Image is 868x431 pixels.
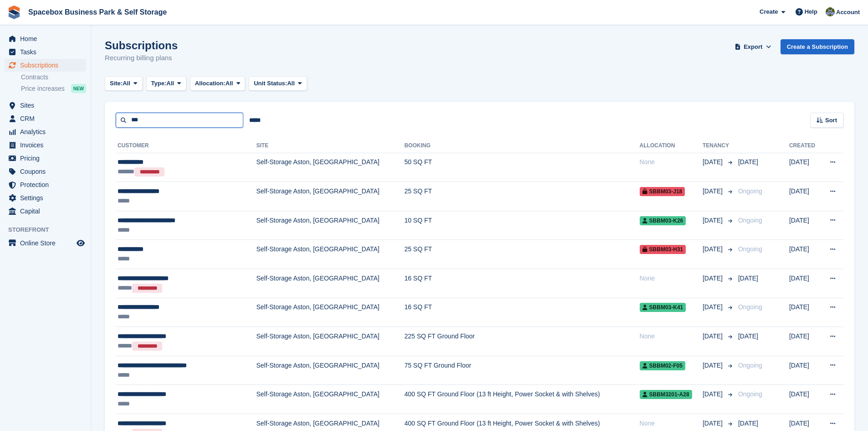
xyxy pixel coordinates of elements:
span: SBBM03-K41 [640,303,686,312]
span: SBBM03-J18 [640,187,685,196]
span: All [123,79,130,88]
span: Account [836,8,860,17]
a: menu [5,46,86,58]
span: SBBM03-K26 [640,216,686,225]
span: [DATE] [703,361,724,370]
span: SBBM02-F05 [640,361,685,370]
span: [DATE] [703,157,724,167]
td: 225 SQ FT Ground Floor [404,327,639,356]
span: [DATE] [703,389,724,399]
span: [DATE] [703,216,724,225]
th: Booking [404,139,639,153]
span: [DATE] [738,332,758,340]
a: menu [5,178,86,191]
div: None [640,332,703,341]
span: Settings [20,192,75,204]
span: Coupons [20,165,75,178]
span: Ongoing [738,187,762,195]
td: [DATE] [789,269,821,298]
span: [DATE] [703,302,724,312]
span: Capital [20,205,75,218]
div: NEW [71,84,86,93]
a: Spacebox Business Park & Self Storage [25,5,170,20]
span: CRM [20,112,75,125]
button: Allocation: All [190,76,246,91]
span: Subscriptions [20,59,75,72]
span: Sort [825,116,837,125]
span: All [166,79,174,88]
a: menu [5,59,86,72]
button: Site: All [105,76,143,91]
p: Recurring billing plans [105,53,178,63]
span: Home [20,32,75,45]
td: [DATE] [789,153,821,182]
span: Analytics [20,125,75,138]
span: Create [760,7,778,16]
a: Create a Subscription [781,39,854,54]
td: 50 SQ FT [404,153,639,182]
a: menu [5,237,86,249]
td: [DATE] [789,385,821,414]
span: [DATE] [738,420,758,427]
a: menu [5,152,86,165]
span: Storefront [8,225,91,234]
a: menu [5,165,86,178]
span: Tasks [20,46,75,58]
a: menu [5,205,86,218]
td: [DATE] [789,182,821,211]
td: [DATE] [789,240,821,269]
img: stora-icon-8386f47178a22dfd0bd8f6a31ec36ba5ce8667c1dd55bd0f319d3a0aa187defe.svg [7,5,21,19]
td: Self-Storage Aston, [GEOGRAPHIC_DATA] [256,385,404,414]
td: Self-Storage Aston, [GEOGRAPHIC_DATA] [256,327,404,356]
div: None [640,157,703,167]
span: [DATE] [703,244,724,254]
td: 10 SQ FT [404,211,639,240]
td: [DATE] [789,211,821,240]
span: Ongoing [738,217,762,224]
span: [DATE] [703,332,724,341]
span: Sites [20,99,75,112]
a: menu [5,192,86,204]
span: Online Store [20,237,75,249]
span: [DATE] [703,419,724,428]
td: 16 SQ FT [404,269,639,298]
a: menu [5,99,86,112]
span: [DATE] [738,275,758,282]
div: None [640,419,703,428]
a: menu [5,112,86,125]
td: [DATE] [789,356,821,385]
span: Pricing [20,152,75,165]
span: All [287,79,295,88]
td: Self-Storage Aston, [GEOGRAPHIC_DATA] [256,211,404,240]
span: [DATE] [738,158,758,166]
a: Preview store [75,238,86,249]
th: Created [789,139,821,153]
span: All [226,79,233,88]
span: Price increases [21,84,65,93]
span: [DATE] [703,274,724,283]
a: menu [5,125,86,138]
span: Ongoing [738,390,762,398]
th: Tenancy [703,139,734,153]
a: Price increases NEW [21,83,86,93]
td: Self-Storage Aston, [GEOGRAPHIC_DATA] [256,298,404,327]
span: Export [744,42,762,52]
span: Unit Status: [254,79,287,88]
a: menu [5,32,86,45]
td: [DATE] [789,327,821,356]
span: SBBM3201-A28 [640,390,692,399]
td: Self-Storage Aston, [GEOGRAPHIC_DATA] [256,182,404,211]
span: Invoices [20,139,75,151]
th: Allocation [640,139,703,153]
a: menu [5,139,86,151]
span: [DATE] [703,187,724,196]
span: Ongoing [738,245,762,253]
span: Help [805,7,817,16]
td: Self-Storage Aston, [GEOGRAPHIC_DATA] [256,153,404,182]
td: [DATE] [789,298,821,327]
span: Site: [110,79,123,88]
td: 16 SQ FT [404,298,639,327]
td: 25 SQ FT [404,182,639,211]
span: Type: [151,79,167,88]
h1: Subscriptions [105,39,178,52]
